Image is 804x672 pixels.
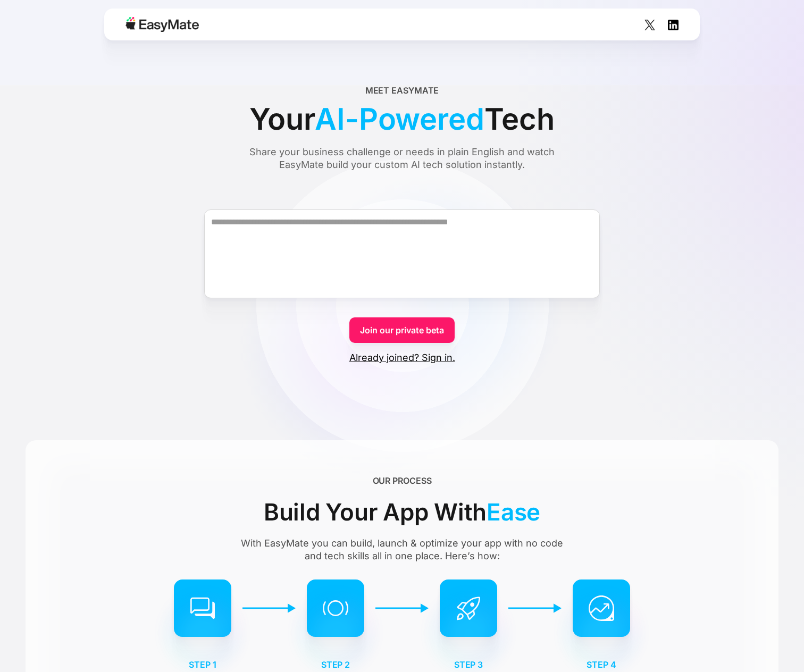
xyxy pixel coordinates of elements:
div: Build Your App With [264,493,540,531]
form: Form [26,190,778,364]
a: Already joined? Sign in. [349,351,455,364]
div: With EasyMate you can build, launch & optimize your app with no code and tech skills all in one p... [234,537,570,562]
span: Ease [487,493,540,531]
div: Your [249,97,554,141]
img: Easymate logo [125,17,199,32]
a: Join our private beta [349,317,455,343]
span: AI-Powered [315,97,484,141]
div: Share your business challenge or needs in plain English and watch EasyMate build your custom AI t... [229,146,575,171]
img: Social Icon [668,20,679,30]
div: Meet EasyMate [365,84,439,97]
div: OUR PROCESS [373,474,432,487]
span: Tech [484,97,555,141]
img: Social Icon [644,20,655,30]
